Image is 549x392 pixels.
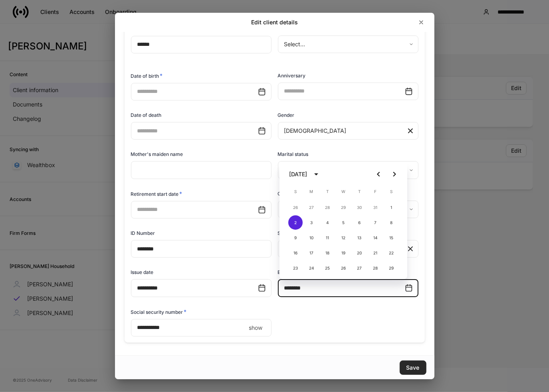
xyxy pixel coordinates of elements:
button: 22 [384,246,398,260]
button: 28 [320,200,335,215]
button: 23 [288,261,303,275]
h6: Country of birth [278,190,314,197]
button: 30 [288,276,303,290]
button: 19 [336,246,351,260]
button: 6 [384,276,398,290]
button: 16 [288,246,303,260]
div: [US_STATE] [278,240,406,258]
button: 4 [320,215,335,230]
h6: Anniversary [278,72,306,79]
button: 26 [288,200,303,215]
div: Select... [278,201,418,218]
button: 5 [336,215,351,230]
button: 18 [320,246,335,260]
button: 2 [320,276,335,290]
button: 29 [336,200,351,215]
h2: Edit client details [251,18,298,26]
h6: Date of birth [131,72,163,80]
button: 24 [304,261,319,275]
button: 4 [352,276,367,290]
button: 27 [304,200,319,215]
button: 13 [352,230,367,245]
h6: Marital status [278,150,309,158]
div: Save [406,365,420,370]
h6: Social security number [131,308,187,316]
button: 27 [352,261,367,275]
h6: State of issuance [278,229,317,237]
button: 2 [288,215,303,230]
button: 21 [368,246,383,260]
button: 12 [336,230,351,245]
span: Monday [304,183,319,199]
button: 29 [384,261,398,275]
button: Previous month [371,166,386,182]
button: 5 [368,276,383,290]
button: 10 [304,230,319,245]
h6: ID Number [131,229,155,237]
button: 30 [352,200,367,215]
button: Save [400,360,426,375]
h6: Retirement start date [131,190,182,198]
button: calendar view is open, switch to year view [309,167,323,181]
span: Wednesday [336,183,351,199]
h6: Gender [278,111,295,119]
button: 3 [336,276,351,290]
h6: Date of death [131,111,162,119]
button: 11 [320,230,335,245]
button: 1 [384,200,398,215]
button: 25 [320,261,335,275]
button: 26 [336,261,351,275]
h6: Expiration date [278,268,312,276]
h6: Issue date [131,268,154,276]
button: 3 [304,215,319,230]
button: 1 [304,276,319,290]
div: Select... [278,161,418,179]
button: 7 [368,215,383,230]
span: Tuesday [320,183,335,199]
button: 14 [368,230,383,245]
button: 31 [368,200,383,215]
button: 6 [352,215,367,230]
p: show [249,324,263,332]
button: 20 [352,246,367,260]
span: Thursday [352,183,367,199]
div: [DEMOGRAPHIC_DATA] [278,122,406,140]
button: 17 [304,246,319,260]
span: Sunday [288,183,303,199]
button: 9 [288,230,303,245]
div: Select... [278,35,418,53]
span: Saturday [384,183,398,199]
h6: Mother's maiden name [131,150,183,158]
button: 8 [384,215,398,230]
button: Next month [386,166,402,182]
button: 28 [368,261,383,275]
span: Friday [368,183,383,199]
div: [DATE] [289,170,307,178]
button: 15 [384,230,398,245]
